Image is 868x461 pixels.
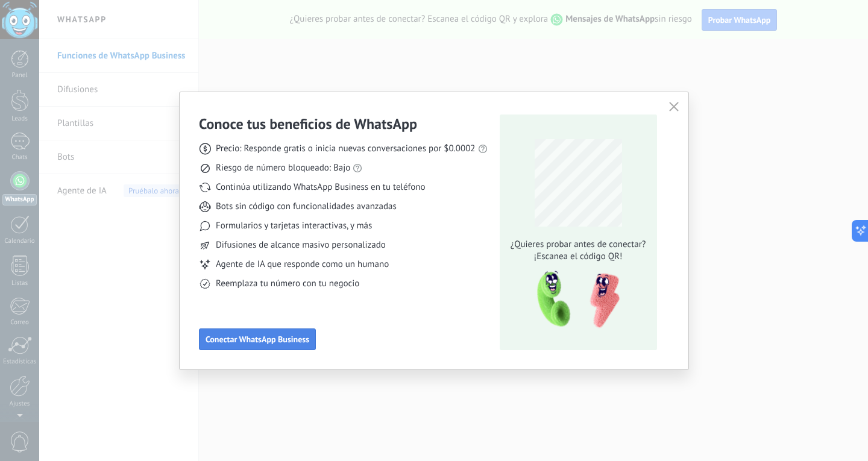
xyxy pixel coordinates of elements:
span: Continúa utilizando WhatsApp Business en tu teléfono [216,181,425,193]
span: Riesgo de número bloqueado: Bajo [216,162,350,174]
span: Formularios y tarjetas interactivas, y más [216,220,372,232]
span: ¿Quieres probar antes de conectar? [507,239,649,251]
span: Conectar WhatsApp Business [206,335,309,343]
span: ¡Escanea el código QR! [507,251,649,263]
h3: Conoce tus beneficios de WhatsApp [199,114,417,133]
span: Agente de IA que responde como un humano [216,259,389,271]
span: Difusiones de alcance masivo personalizado [216,239,386,251]
span: Bots sin código con funcionalidades avanzadas [216,201,397,213]
span: Precio: Responde gratis o inicia nuevas conversaciones por $0.0002 [216,143,476,155]
img: qr-pic-1x.png [527,268,622,332]
button: Conectar WhatsApp Business [199,328,316,350]
span: Reemplaza tu número con tu negocio [216,278,359,290]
